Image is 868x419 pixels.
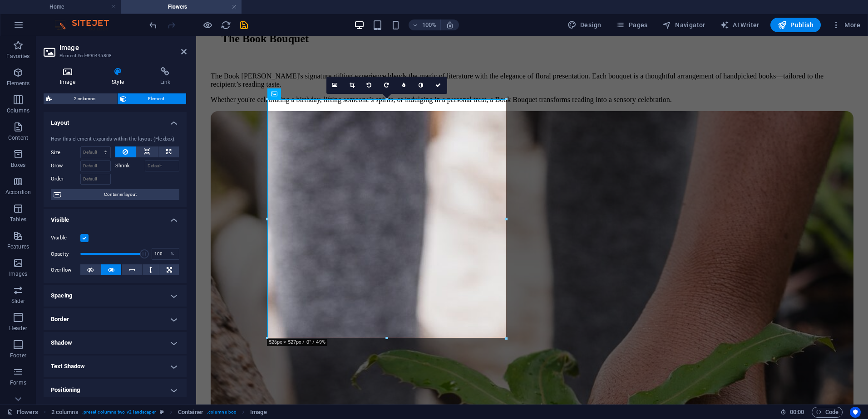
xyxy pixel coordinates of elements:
[44,356,187,377] h4: Text Shadow
[10,216,26,223] p: Tables
[148,19,158,30] button: undo
[770,18,821,32] button: Publish
[395,77,413,94] a: Blur
[344,77,361,94] a: Crop mode
[828,18,864,32] button: More
[51,174,80,185] label: Order
[659,18,709,32] button: Navigator
[51,150,80,155] label: Size
[10,352,26,359] p: Footer
[178,407,203,418] span: Click to select. Double-click to edit
[720,20,759,29] span: AI Writer
[11,297,25,305] p: Slider
[361,77,378,94] a: Rotate left 90°
[51,136,179,143] div: How this element expands within the layout (Flexbox).
[413,77,430,94] a: Greyscale
[144,67,187,86] h4: Link
[326,77,344,94] a: Select files from the file manager, stock photos, or upload file(s)
[239,20,249,30] i: Save (Ctrl+S)
[51,265,80,276] label: Overflow
[166,248,179,259] div: %
[121,2,242,12] h4: Flowers
[778,20,814,29] span: Publish
[44,332,187,354] h4: Shadow
[816,407,838,418] span: Code
[44,379,187,401] h4: Positioning
[80,161,111,171] input: Default
[662,20,705,29] span: Navigator
[202,19,213,30] button: Click here to leave preview mode and continue editing
[129,93,184,104] span: Element
[564,18,605,32] div: Design (Ctrl+Alt+Y)
[9,325,27,332] p: Header
[51,189,179,200] button: Container layout
[148,20,158,30] i: Undo: Change image (Ctrl+Z)
[430,77,447,94] a: Confirm ( Ctrl ⏎ )
[207,407,236,418] span: . columns-box
[51,407,79,418] span: Click to select. Double-click to edit
[612,18,651,32] button: Pages
[80,174,111,185] input: Default
[850,407,861,418] button: Usercentrics
[9,270,28,278] p: Images
[160,409,164,414] i: This element is a customizable preset
[64,189,177,200] span: Container layout
[422,19,437,30] h6: 100%
[51,161,80,171] label: Grow
[7,107,30,114] p: Columns
[7,243,29,250] p: Features
[11,161,26,169] p: Boxes
[832,20,860,29] span: More
[220,19,231,30] button: reload
[44,93,117,104] button: 2 columns
[409,19,441,30] button: 100%
[716,18,763,32] button: AI Writer
[796,409,798,415] span: :
[44,67,95,86] h4: Image
[446,21,454,29] i: On resize automatically adjust zoom level to fit chosen device.
[51,252,80,257] label: Opacity
[221,20,231,30] i: Reload page
[250,407,266,418] span: Click to select. Double-click to edit
[118,93,187,104] button: Element
[59,44,187,52] h2: Image
[44,308,187,330] h4: Border
[7,407,38,418] a: Click to cancel selection. Double-click to open Pages
[7,80,30,87] p: Elements
[564,18,605,32] button: Design
[95,67,143,86] h4: Style
[790,407,804,418] span: 00 00
[51,407,267,418] nav: breadcrumb
[82,407,156,418] span: . preset-columns-two-v2-landscaper
[59,52,168,60] h3: Element #ed-890445808
[8,134,28,141] p: Content
[44,285,187,307] h4: Spacing
[44,209,187,225] h4: Visible
[616,20,647,29] span: Pages
[52,19,120,30] img: Editor Logo
[812,407,843,418] button: Code
[51,233,80,244] label: Visible
[55,93,114,104] span: 2 columns
[115,161,145,171] label: Shrink
[5,189,31,196] p: Accordion
[44,112,187,128] h4: Layout
[238,19,249,30] button: save
[145,161,180,171] input: Default
[780,407,804,418] h6: Session time
[378,77,395,94] a: Rotate right 90°
[567,20,602,29] span: Design
[10,379,26,386] p: Forms
[6,53,30,60] p: Favorites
